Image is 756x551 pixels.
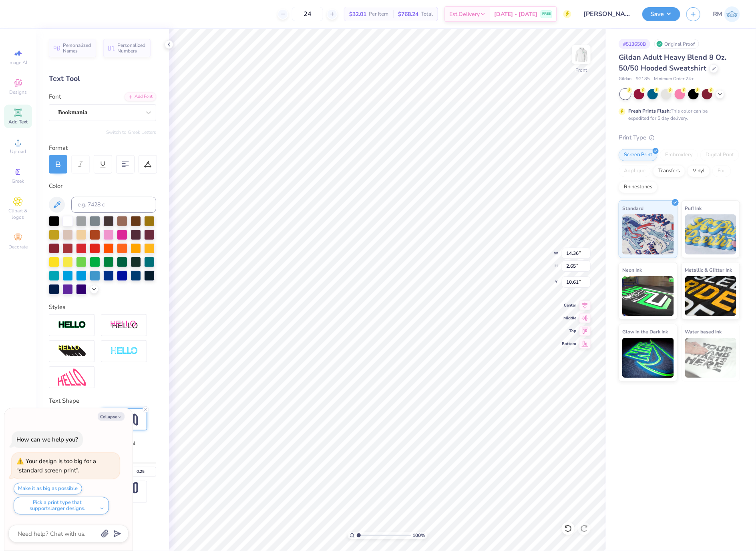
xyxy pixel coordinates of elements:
span: # G185 [635,76,650,83]
img: Water based Ink [685,338,737,378]
span: $768.24 [398,10,418,18]
span: [DATE] - [DATE] [494,10,537,18]
label: Font [49,92,61,101]
span: Clipart & logos [4,208,32,220]
span: Add Text [8,119,28,125]
span: Neon Ink [622,266,642,274]
span: Water based Ink [685,327,722,336]
button: Pick a print type that supportslarger designs. [14,497,109,515]
div: # 513650B [619,39,650,49]
a: RM [713,6,740,22]
span: Puff Ink [685,204,702,212]
button: Save [642,7,680,21]
input: e.g. 7428 c [71,197,156,213]
span: Gildan [619,76,631,83]
button: Switch to Greek Letters [106,129,156,135]
button: Collapse [98,412,125,421]
span: FREE [542,11,551,17]
div: Text Tool [49,73,156,84]
span: 100 % [413,532,426,539]
span: Personalized Names [63,42,91,54]
div: Format [49,143,157,153]
div: Text Shape [49,396,156,406]
div: Vinyl [688,165,710,177]
span: Top [562,328,576,334]
span: Metallic & Glitter Ink [685,266,732,274]
img: Puff Ink [685,214,737,254]
img: Neon Ink [622,276,674,316]
span: Center [562,303,576,308]
div: This color can be expedited for 5 day delivery. [628,107,727,122]
span: Est. Delivery [449,10,480,18]
img: Negative Space [110,347,138,356]
strong: Fresh Prints Flash: [628,108,671,114]
div: Embroidery [660,149,698,161]
span: Glow in the Dark Ink [622,327,668,336]
div: Styles [49,303,156,312]
span: RM [713,10,722,19]
span: Total [421,10,433,18]
span: Decorate [8,244,28,250]
img: Ronald Manipon [724,6,740,22]
span: Upload [10,148,26,155]
span: Gildan Adult Heavy Blend 8 Oz. 50/50 Hooded Sweatshirt [619,52,726,73]
div: Digital Print [700,149,739,161]
img: 3d Illusion [58,345,86,358]
img: Metallic & Glitter Ink [685,276,737,316]
span: Minimum Order: 24 + [654,76,694,83]
div: Rhinestones [619,181,657,193]
div: Original Proof [654,39,699,49]
button: Make it as big as possible [14,483,82,494]
div: Screen Print [619,149,657,161]
img: Free Distort [58,369,86,386]
span: $32.01 [349,10,366,18]
span: Standard [622,204,643,212]
span: Designs [9,89,27,95]
img: Glow in the Dark Ink [622,338,674,378]
div: How can we help you? [16,436,78,444]
span: Middle [562,315,576,321]
span: Bottom [562,341,576,347]
div: Transfers [653,165,685,177]
img: Stroke [58,321,86,330]
span: Image AI [9,59,28,66]
div: Color [49,182,156,191]
input: – – [292,7,323,21]
div: Applique [619,165,651,177]
img: Shadow [110,320,138,330]
input: Untitled Design [577,6,636,22]
div: Foil [712,165,731,177]
span: Personalized Numbers [117,42,146,54]
div: Add Font [125,92,156,101]
img: Standard [622,214,674,254]
span: Per Item [369,10,388,18]
div: Print Type [619,133,740,142]
div: Front [576,67,587,74]
span: Greek [12,178,24,184]
div: Your design is too big for a “standard screen print”. [16,457,96,474]
img: Front [573,46,589,63]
